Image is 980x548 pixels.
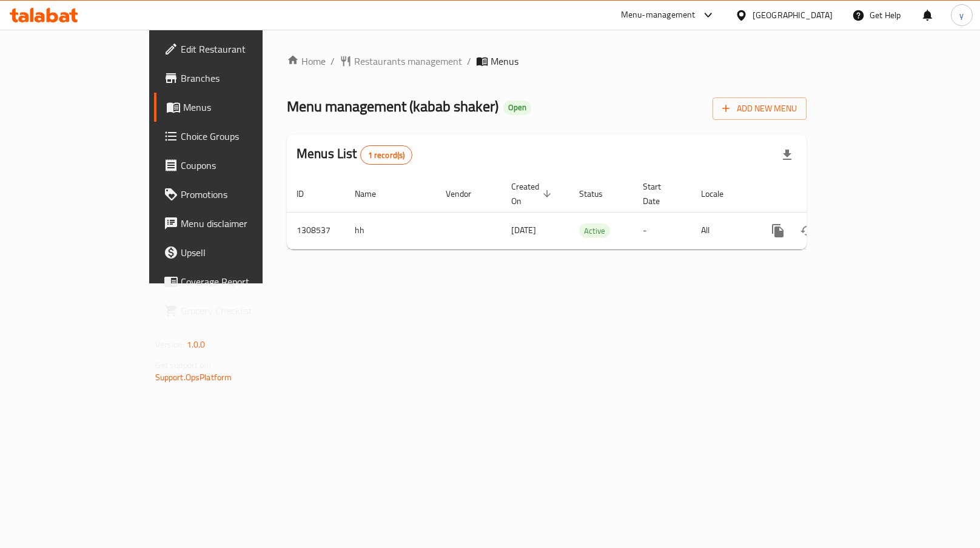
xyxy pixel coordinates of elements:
[446,187,487,201] span: Vendor
[621,8,696,22] div: Menu-management
[297,187,320,201] span: ID
[181,216,303,231] span: Menu disclaimer
[360,145,413,165] div: Total records count
[467,54,471,68] li: /
[155,357,211,373] span: Get support on:
[753,8,833,22] div: [GEOGRAPHIC_DATA]
[701,187,739,201] span: Locale
[154,180,313,209] a: Promotions
[511,179,555,208] span: Created On
[633,212,691,249] td: -
[793,216,822,245] button: Change Status
[491,54,519,68] span: Menus
[154,296,313,325] a: Grocery Checklist
[155,369,232,385] a: Support.OpsPlatform
[181,303,303,318] span: Grocery Checklist
[154,35,313,64] a: Edit Restaurant
[355,187,392,201] span: Name
[361,150,412,161] span: 1 record(s)
[643,179,677,208] span: Start Date
[154,64,313,93] a: Branches
[764,216,793,245] button: more
[511,222,536,238] span: [DATE]
[154,267,313,296] a: Coverage Report
[297,145,412,165] h2: Menus List
[181,158,303,173] span: Coupons
[287,176,890,249] table: enhanced table
[773,140,802,170] div: Export file
[181,71,303,85] span: Branches
[722,101,797,116] span: Add New Menu
[691,212,754,249] td: All
[340,54,462,68] a: Restaurants management
[154,122,313,151] a: Choice Groups
[579,224,610,238] span: Active
[503,101,531,115] div: Open
[754,176,890,213] th: Actions
[181,245,303,260] span: Upsell
[154,238,313,267] a: Upsell
[183,100,303,114] span: Menus
[331,54,335,68] li: /
[154,93,313,122] a: Menus
[287,212,345,249] td: 1308537
[579,187,619,201] span: Status
[354,54,462,68] span: Restaurants management
[181,129,303,144] span: Choice Groups
[154,209,313,238] a: Menu disclaimer
[959,8,964,22] span: y
[503,102,531,113] span: Open
[181,274,303,289] span: Coverage Report
[155,337,185,352] span: Version:
[181,187,303,202] span: Promotions
[287,54,807,68] nav: breadcrumb
[713,97,807,120] button: Add New Menu
[345,212,436,249] td: hh
[187,337,206,352] span: 1.0.0
[287,93,498,120] span: Menu management ( kabab shaker )
[579,223,610,238] div: Active
[181,42,303,56] span: Edit Restaurant
[154,151,313,180] a: Coupons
